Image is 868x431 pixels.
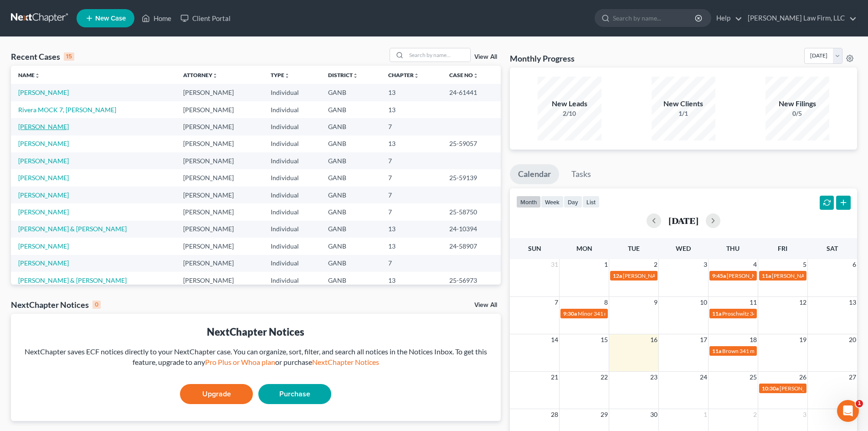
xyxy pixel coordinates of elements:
td: [PERSON_NAME] [176,221,263,238]
a: [PERSON_NAME] [18,174,69,182]
a: [PERSON_NAME] [18,242,69,250]
a: Attorneyunfold_more [183,72,218,78]
span: 2 [752,409,758,420]
span: 7 [554,297,559,308]
td: GANB [321,203,381,220]
span: 1 [703,409,708,420]
span: Wed [676,244,691,252]
td: 25-59139 [442,169,501,186]
h3: Monthly Progress [510,53,575,64]
span: 12a [613,272,622,279]
span: Thu [726,244,740,252]
span: 8 [603,297,609,308]
a: [PERSON_NAME] [18,208,69,216]
a: Purchase [258,384,331,404]
span: 10 [699,297,708,308]
span: 14 [550,334,559,345]
span: 18 [749,334,758,345]
td: Individual [263,101,321,118]
a: [PERSON_NAME] [18,140,69,147]
a: Rivera MOCK 7, [PERSON_NAME] [18,106,116,114]
span: Mon [576,244,592,252]
span: Sun [528,244,541,252]
a: [PERSON_NAME] [18,123,69,130]
iframe: Intercom live chat [837,400,859,422]
td: [PERSON_NAME] [176,238,263,254]
span: 26 [798,372,807,383]
td: [PERSON_NAME] [176,84,263,101]
td: Individual [263,118,321,135]
a: [PERSON_NAME] [18,88,69,96]
div: 2/10 [538,109,601,118]
div: New Leads [538,99,601,109]
span: 28 [550,409,559,420]
span: 17 [699,334,708,345]
span: 1 [856,400,863,407]
td: GANB [321,84,381,101]
div: 0 [92,301,101,309]
span: 27 [848,372,857,383]
span: Sat [827,244,838,252]
td: GANB [321,238,381,254]
a: Upgrade [180,384,253,404]
td: 7 [381,187,442,203]
span: 20 [848,334,857,345]
div: 15 [64,52,74,61]
div: NextChapter Notices [18,325,493,339]
span: 4 [752,259,758,270]
span: Tue [628,244,640,252]
span: 10:30a [762,385,779,392]
span: 16 [649,334,658,345]
i: unfold_more [35,73,40,78]
td: [PERSON_NAME] [176,152,263,169]
i: unfold_more [414,73,419,78]
a: Nameunfold_more [18,72,40,78]
td: 25-58750 [442,203,501,220]
a: [PERSON_NAME] Law Firm, LLC [743,10,857,26]
span: [PERSON_NAME] Confirmation Hrg [727,272,813,279]
span: 25 [749,372,758,383]
td: 24-58907 [442,238,501,254]
i: unfold_more [212,73,218,78]
td: GANB [321,221,381,238]
button: list [582,196,600,208]
button: week [541,196,564,208]
td: GANB [321,118,381,135]
input: Search by name... [613,10,696,26]
span: New Case [95,15,126,22]
a: View All [474,54,497,60]
a: Tasks [563,164,599,184]
td: Individual [263,84,321,101]
span: 21 [550,372,559,383]
span: 9:45a [712,272,726,279]
td: 25-59057 [442,135,501,152]
input: Search by name... [406,48,470,62]
td: 24-10394 [442,221,501,238]
span: Brown 341 mtg [722,348,759,354]
span: 2 [653,259,658,270]
td: GANB [321,169,381,186]
td: Individual [263,221,321,238]
td: 7 [381,203,442,220]
a: Calendar [510,164,559,184]
i: unfold_more [284,73,290,78]
span: 1 [603,259,609,270]
td: GANB [321,255,381,272]
a: NextChapter Notices [312,358,379,366]
td: 25-56973 [442,272,501,289]
span: 11a [712,348,721,354]
td: [PERSON_NAME] [176,272,263,289]
div: NextChapter Notices [11,299,101,310]
a: [PERSON_NAME] [18,191,69,199]
span: 15 [600,334,609,345]
i: unfold_more [353,73,358,78]
td: 7 [381,152,442,169]
span: 31 [550,259,559,270]
span: 23 [649,372,658,383]
td: [PERSON_NAME] [176,118,263,135]
span: 19 [798,334,807,345]
a: Typeunfold_more [271,72,290,78]
td: Individual [263,255,321,272]
span: Proschwitz 341 mtg [722,310,770,317]
td: 7 [381,169,442,186]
